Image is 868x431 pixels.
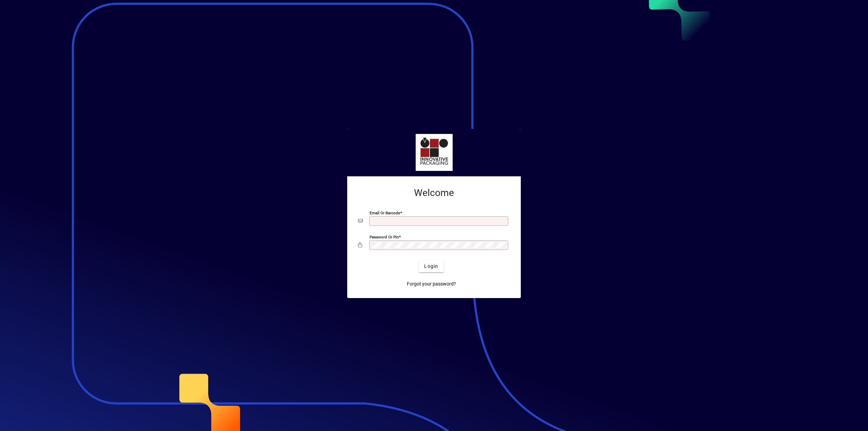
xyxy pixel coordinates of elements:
[424,263,438,270] span: Login
[407,280,456,288] span: Forgot your password?
[419,260,443,272] button: Login
[358,187,510,199] h2: Welcome
[370,235,399,239] mat-label: Password or Pin
[370,211,400,215] mat-label: Email or Barcode
[404,278,459,290] a: Forgot your password?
